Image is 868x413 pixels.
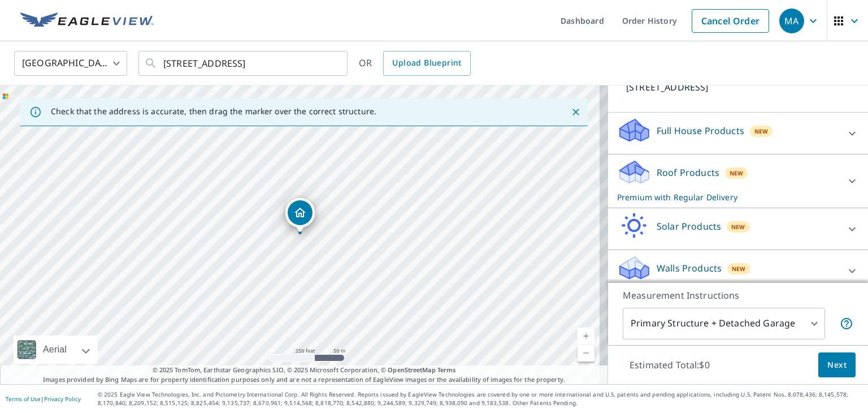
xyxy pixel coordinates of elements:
p: Solar Products [657,220,721,233]
div: OR [359,51,471,76]
div: Primary Structure + Detached Garage [623,308,825,339]
p: [STREET_ADDRESS] [626,80,818,94]
div: Aerial [40,335,70,364]
a: Current Level 17, Zoom In [578,328,594,345]
p: Walls Products [657,261,722,275]
div: Full House ProductsNew [617,117,859,149]
p: Measurement Instructions [623,289,853,302]
div: Dropped pin, building 1, Residential property, 4335 Emporia Ave Chesapeake, VA 23325 [285,198,315,233]
span: Your report will include the primary structure and a detached garage if one exists. [840,317,853,330]
button: Close [568,105,583,119]
span: New [754,127,769,136]
input: Search by address or latitude-longitude [163,48,324,79]
p: Premium with Regular Delivery [617,191,839,203]
span: New [732,264,746,273]
span: Upload Blueprint [392,56,461,70]
span: Next [827,358,847,372]
a: OpenStreetMap [388,365,435,374]
a: Privacy Policy [44,395,81,403]
div: [GEOGRAPHIC_DATA] [14,48,127,79]
a: Terms of Use [6,395,41,403]
p: Full House Products [657,124,744,137]
a: Current Level 17, Zoom Out [578,345,594,362]
button: Next [818,352,856,378]
a: Cancel Order [692,9,769,33]
span: New [731,222,745,231]
img: EV Logo [20,12,154,29]
div: MA [779,8,804,33]
p: Estimated Total: $0 [620,352,719,377]
a: Upload Blueprint [383,51,470,76]
p: © 2025 Eagle View Technologies, Inc. and Pictometry International Corp. All Rights Reserved. Repo... [98,390,862,407]
div: Solar ProductsNew [617,213,859,245]
span: New [730,169,744,178]
p: Roof Products [657,166,719,179]
p: Check that the address is accurate, then drag the marker over the correct structure. [51,106,376,117]
a: Terms [437,365,456,374]
span: © 2025 TomTom, Earthstar Geographics SIO, © 2025 Microsoft Corporation, © [153,365,456,375]
div: Aerial [14,335,98,364]
p: | [6,395,81,402]
div: Walls ProductsNew [617,255,859,287]
div: Roof ProductsNewPremium with Regular Delivery [617,159,859,203]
